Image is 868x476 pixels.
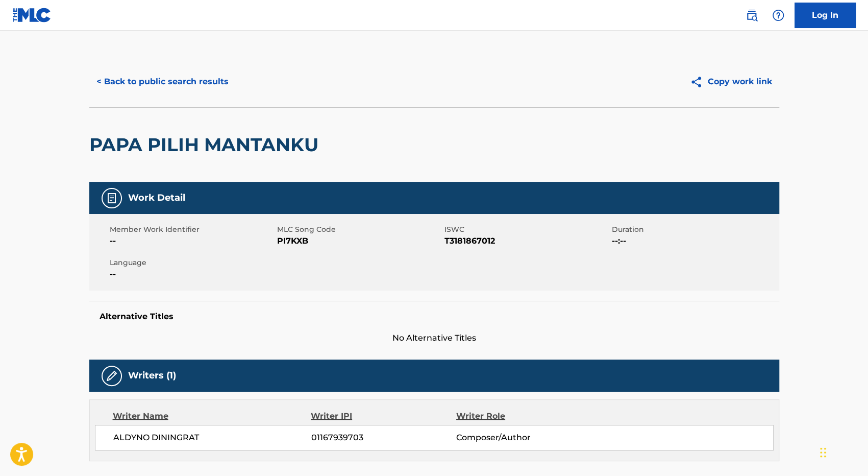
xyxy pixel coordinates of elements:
[444,224,609,235] span: ISWC
[110,268,275,280] span: --
[12,8,52,22] img: MLC Logo
[817,427,868,476] iframe: Chat Widget
[456,410,588,422] div: Writer Role
[89,332,779,344] span: No Alternative Titles
[311,410,456,422] div: Writer IPI
[128,192,185,204] h5: Work Detail
[772,9,784,21] img: help
[106,192,118,204] img: Work Detail
[820,437,826,468] div: Seret
[106,370,118,382] img: Writers
[89,133,324,156] h2: PAPA PILIH MANTANKU
[683,69,779,94] button: Copy work link
[746,9,758,21] img: search
[277,224,442,235] span: MLC Song Code
[110,257,275,268] span: Language
[768,5,788,26] div: Help
[113,410,311,422] div: Writer Name
[113,432,311,444] span: ALDYNO DININGRAT
[741,5,762,26] a: Public Search
[444,235,609,247] span: T3181867012
[100,312,769,322] h5: Alternative Titles
[110,235,275,247] span: --
[612,224,777,235] span: Duration
[612,235,777,247] span: --:--
[128,370,176,382] h5: Writers (1)
[277,235,442,247] span: PI7KXB
[817,427,868,476] div: Widget Obrolan
[456,432,588,444] span: Composer/Author
[311,432,456,444] span: 01167939703
[89,69,236,94] button: < Back to public search results
[795,3,856,28] a: Log In
[690,76,708,88] img: Copy work link
[110,224,275,235] span: Member Work Identifier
